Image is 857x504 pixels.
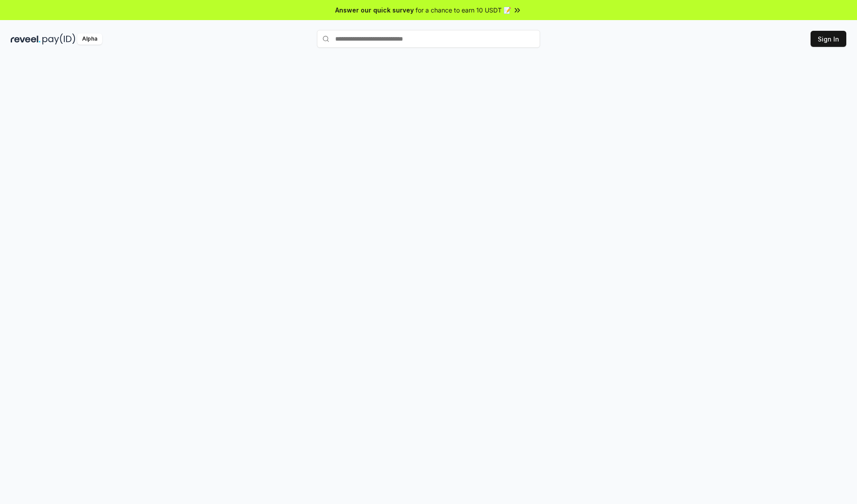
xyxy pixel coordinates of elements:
button: Sign In [811,31,846,47]
span: for a chance to earn 10 USDT 📝 [416,5,511,15]
img: reveel_dark [11,33,41,45]
span: Answer our quick survey [335,5,414,15]
div: Alpha [77,33,102,45]
img: pay_id [42,33,75,45]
